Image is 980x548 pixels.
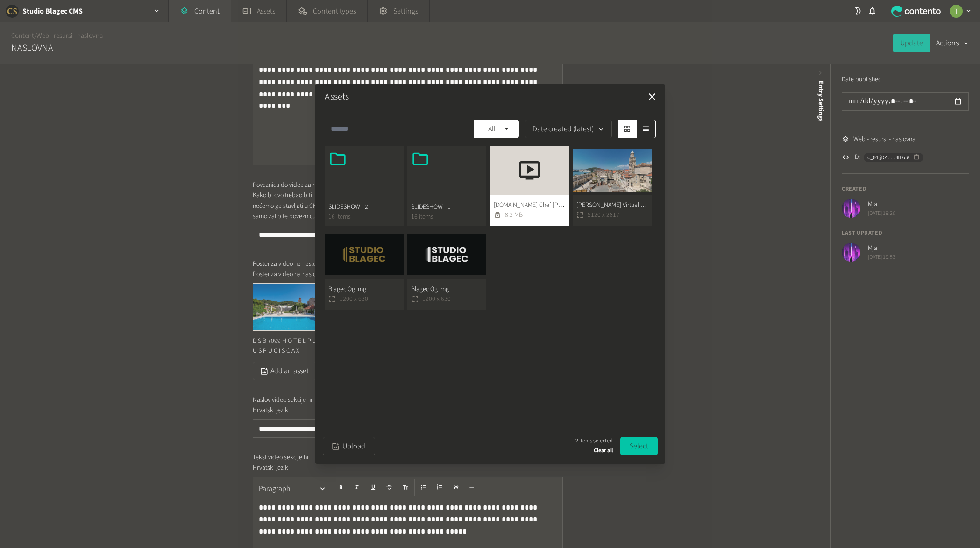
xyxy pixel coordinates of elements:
[411,212,483,222] span: 16 items
[407,146,486,226] button: SLIDESHOW - 116 items
[474,120,519,138] button: All
[575,437,613,445] span: 2 items selected
[325,90,349,104] button: Assets
[594,445,613,456] button: Clear all
[482,123,503,135] span: All
[325,146,404,226] button: SLIDESHOW - 216 items
[525,120,612,138] button: Date created (latest)
[328,202,400,212] span: SLIDESHOW - 2
[323,437,375,455] button: Upload
[620,437,658,455] button: Select
[411,202,483,212] span: SLIDESHOW - 1
[328,212,400,222] span: 16 items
